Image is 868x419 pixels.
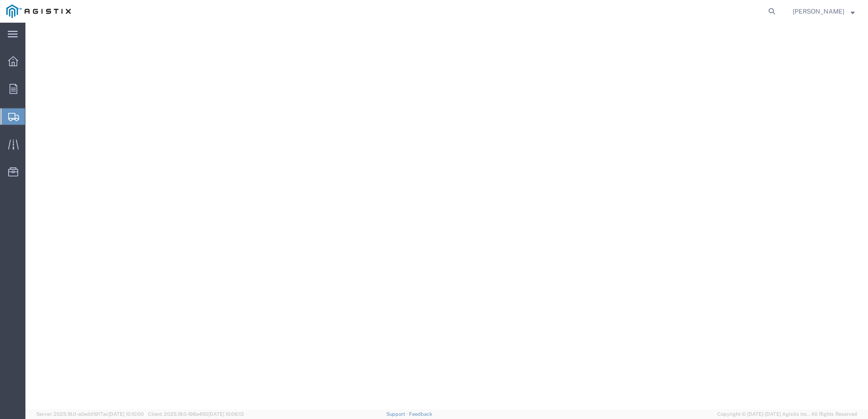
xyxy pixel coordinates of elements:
span: [DATE] 10:10:00 [108,411,144,417]
button: [PERSON_NAME] [792,6,855,17]
a: Feedback [409,411,432,417]
span: [DATE] 10:06:13 [208,411,244,417]
span: Copyright © [DATE]-[DATE] Agistix Inc., All Rights Reserved [717,410,857,418]
span: Server: 2025.18.0-a0edd1917ac [36,411,144,417]
span: Audrielle Yan [793,6,844,16]
span: Client: 2025.18.0-198a450 [148,411,244,417]
a: Support [386,411,409,417]
iframe: FS Legacy Container [25,23,868,409]
img: logo [6,5,71,18]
